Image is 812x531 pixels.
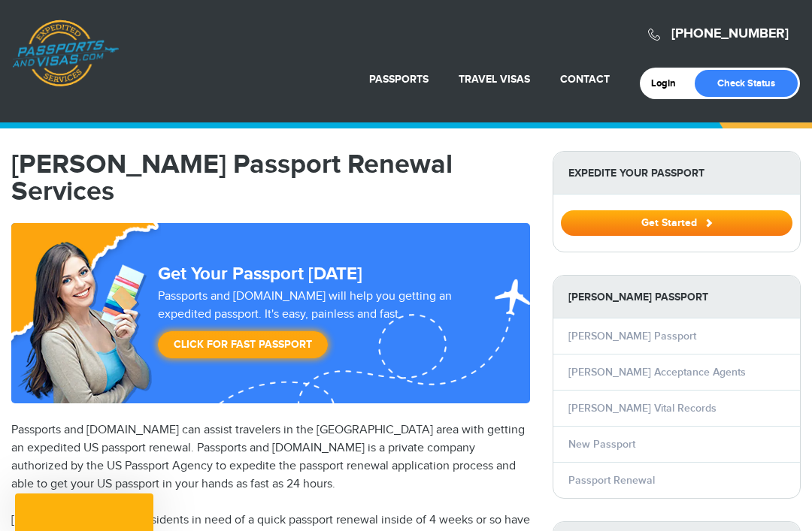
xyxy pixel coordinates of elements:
a: [PERSON_NAME] Passport [568,330,696,342]
a: Get Started [561,216,792,228]
strong: Expedite Your Passport [553,152,800,195]
a: New Passport [568,438,635,451]
a: [PHONE_NUMBER] [671,26,789,42]
strong: [PERSON_NAME] Passport [553,276,800,318]
a: Passport Renewal [568,474,655,487]
a: Login [651,77,686,89]
strong: Get Your Passport [DATE] [158,263,362,285]
a: Passports [369,73,429,86]
a: Passports & [DOMAIN_NAME] [12,20,119,87]
p: Passports and [DOMAIN_NAME] can assist travelers in the [GEOGRAPHIC_DATA] area with getting an ex... [11,421,530,493]
a: [PERSON_NAME] Acceptance Agents [568,366,746,379]
div: Passports and [DOMAIN_NAME] will help you getting an expedited passport. It's easy, painless and ... [152,288,472,366]
button: Get Started [561,210,792,236]
h1: [PERSON_NAME] Passport Renewal Services [11,151,530,205]
a: Travel Visas [459,73,530,86]
a: Check Status [695,70,798,97]
a: Contact [560,73,610,86]
a: Click for Fast Passport [158,331,328,358]
a: [PERSON_NAME] Vital Records [568,402,717,415]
